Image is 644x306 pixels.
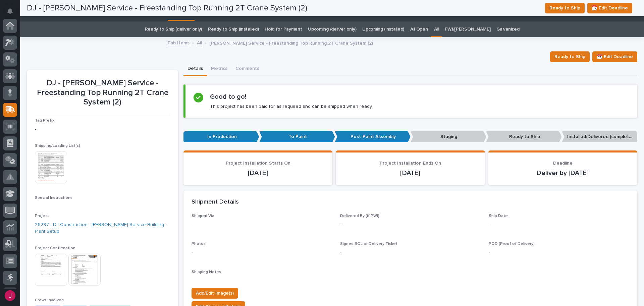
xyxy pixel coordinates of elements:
p: To Paint [259,131,335,142]
span: Photos [192,242,206,246]
span: Project Installation Starts On [226,161,290,166]
button: Comments [231,62,263,76]
a: PWI/[PERSON_NAME] [445,21,491,37]
button: Notifications [3,4,17,18]
span: Tag Prefix [35,119,54,123]
a: All [197,39,202,46]
span: Project Confirmation [35,246,75,250]
a: Ready to Ship (installed) [208,21,259,37]
h2: Good to go! [210,93,246,101]
span: Signed BOL or Delivery Ticket [340,242,397,246]
p: - [192,249,332,256]
button: Details [183,62,207,76]
span: 📆 Edit Deadline [597,53,633,61]
span: Shipped Via [192,214,214,218]
a: 26297 - DJ Construction - [PERSON_NAME] Service Building - Plant Setup [35,221,170,235]
p: - [489,249,629,256]
span: Ship Date [489,214,508,218]
a: Fab Items [168,39,190,46]
a: All [434,21,439,37]
p: - [340,221,481,228]
span: Shipping Notes [192,270,221,274]
span: Crews Involved [35,298,64,302]
p: - [192,221,332,228]
a: Hold for Payment [265,21,302,37]
p: DJ - [PERSON_NAME] Service - Freestanding Top Running 2T Crane System (2) [35,78,170,107]
p: - [35,126,170,133]
button: Metrics [207,62,231,76]
p: Post-Paint Assembly [335,131,411,142]
p: - [340,249,481,256]
p: In Production [183,131,259,142]
span: Delivered By (if PWI) [340,214,379,218]
span: Add/Edit Image(s) [196,289,234,297]
a: Galvanized [496,21,519,37]
p: Installed/Delivered (completely done) [562,131,638,142]
p: - [489,221,629,228]
span: Ready to Ship [554,53,585,61]
p: [DATE] [192,169,324,177]
span: Shipping/Loading List(s) [35,144,80,148]
h2: Shipment Details [192,199,239,206]
button: 📆 Edit Deadline [592,51,637,62]
div: Notifications [8,8,17,19]
p: Staging [411,131,486,142]
p: This project has been paid for as required and can be shipped when ready. [210,103,373,110]
p: [DATE] [344,169,477,177]
a: Upcoming (deliver only) [308,21,356,37]
a: All Open [410,21,428,37]
span: POD (Proof of Delivery) [489,242,535,246]
span: Deadline [553,161,573,166]
p: Ready to Ship [486,131,562,142]
button: users-avatar [3,289,17,303]
button: Ready to Ship [550,51,590,62]
p: [PERSON_NAME] Service - Freestanding Top Running 2T Crane System (2) [209,39,373,46]
span: Project [35,214,49,218]
a: Ready to Ship (deliver only) [145,21,202,37]
a: Upcoming (installed) [362,21,404,37]
p: Deliver by [DATE] [496,169,629,177]
button: Add/Edit Image(s) [192,288,238,299]
span: Project Installation Ends On [380,161,441,166]
span: Special Instructions [35,196,72,200]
